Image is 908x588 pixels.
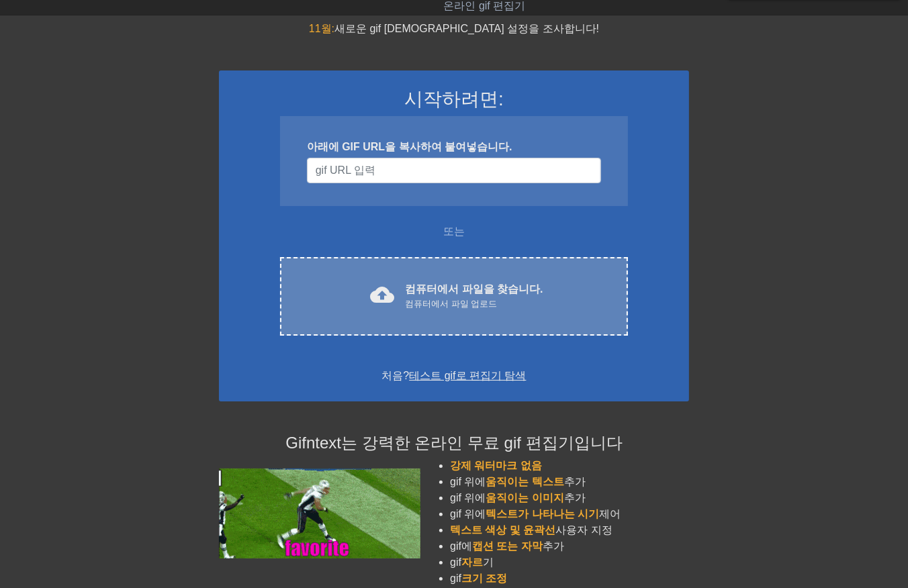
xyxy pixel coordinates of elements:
[486,508,600,520] span: 텍스트가 나타나는 시기
[409,370,526,381] a: 테스트 gif로 편집기 탐색
[450,460,542,471] span: 강제 워터마크 없음
[461,556,483,568] span: 자르
[219,434,689,453] h4: Gifntext는 강력한 온라인 무료 gif 편집기입니다
[405,283,543,295] font: 컴퓨터에서 파일을 찾습니다.
[461,573,507,584] span: 크기 조정
[450,506,689,522] li: gif 위에 제어
[405,297,543,311] div: 컴퓨터에서 파일 업로드
[450,538,689,554] li: gif에 추가
[370,283,394,307] span: cloud_upload
[450,524,555,536] span: 텍스트 색상 및 윤곽선
[236,88,672,111] h3: 시작하려면:
[254,224,654,240] div: 또는
[486,492,564,503] span: 움직이는 이미지
[472,540,543,552] span: 캡션 또는 자막
[236,368,672,384] div: 처음?
[450,474,689,490] li: gif 위에 추가
[450,571,689,587] li: gif
[450,490,689,506] li: gif 위에 추가
[219,469,420,558] img: football_small.gif
[309,23,334,34] span: 11월:
[307,139,601,155] div: 아래에 GIF URL을 복사하여 붙여넣습니다.
[486,476,564,487] span: 움직이는 텍스트
[450,522,689,538] li: 사용자 지정
[450,554,689,571] li: gif 기
[307,158,601,183] input: 사용자 이름
[219,21,689,37] div: 새로운 gif [DEMOGRAPHIC_DATA] 설정을 조사합니다!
